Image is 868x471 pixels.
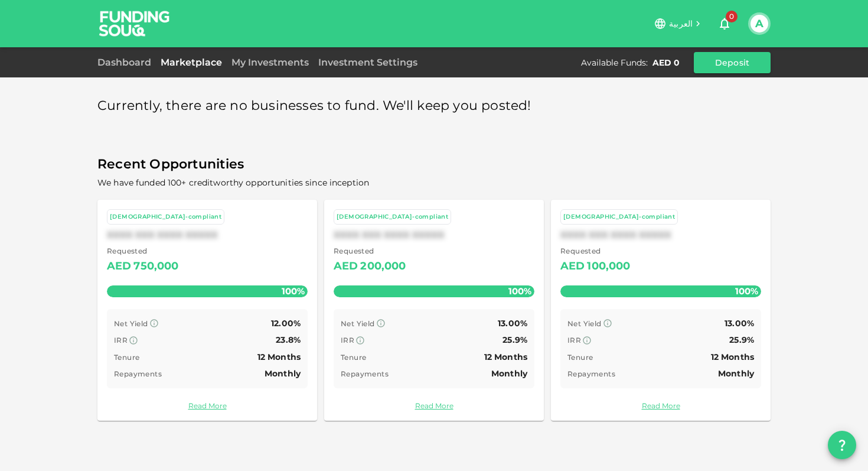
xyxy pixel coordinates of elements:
a: [DEMOGRAPHIC_DATA]-compliantXXXX XXX XXXX XXXXX Requested AED100,000100% Net Yield 13.00% IRR 25.... [551,200,771,421]
span: IRR [341,336,354,345]
button: A [750,15,768,33]
button: 0 [713,12,736,35]
span: Tenure [114,353,139,362]
div: AED [107,257,131,276]
a: Investment Settings [314,57,422,68]
span: Requested [560,245,631,257]
span: 13.00% [725,318,754,329]
span: Requested [334,245,406,257]
span: Monthly [491,368,527,379]
span: 0 [726,11,738,22]
span: 12 Months [257,352,301,362]
span: 100% [732,282,761,300]
div: 200,000 [360,257,406,276]
span: IRR [567,336,581,345]
span: 25.9% [502,334,527,345]
div: [DEMOGRAPHIC_DATA]-compliant [337,212,448,222]
div: 750,000 [133,257,178,276]
span: We have funded 100+ creditworthy opportunities since inception [97,177,369,188]
span: Net Yield [567,319,602,328]
span: Recent Opportunities [97,153,771,176]
div: XXXX XXX XXXX XXXXX [334,229,534,241]
span: Requested [107,245,179,257]
span: Repayments [567,369,615,378]
span: 25.9% [729,334,754,345]
button: question [828,431,856,459]
div: [DEMOGRAPHIC_DATA]-compliant [563,212,675,222]
div: AED [560,257,585,276]
a: My Investments [227,57,314,68]
span: Net Yield [341,319,375,328]
a: Read More [107,400,308,411]
span: 12.00% [271,318,301,329]
span: 13.00% [498,318,527,329]
a: [DEMOGRAPHIC_DATA]-compliantXXXX XXX XXXX XXXXX Requested AED200,000100% Net Yield 13.00% IRR 25.... [324,200,544,421]
span: Tenure [567,353,593,362]
div: 100,000 [587,257,630,276]
span: Monthly [718,368,754,379]
a: [DEMOGRAPHIC_DATA]-compliantXXXX XXX XXXX XXXXX Requested AED750,000100% Net Yield 12.00% IRR 23.... [97,200,317,421]
span: 100% [279,282,308,300]
span: 12 Months [484,352,527,362]
span: العربية [669,18,693,29]
span: 23.8% [276,334,301,345]
div: XXXX XXX XXXX XXXXX [107,229,308,241]
span: IRR [114,336,128,345]
span: Repayments [114,369,162,378]
div: [DEMOGRAPHIC_DATA]-compliant [110,212,221,222]
div: AED 0 [652,57,680,69]
span: Currently, there are no businesses to fund. We'll keep you posted! [97,95,531,118]
div: AED [334,257,358,276]
a: Marketplace [156,57,227,68]
button: Deposit [694,52,771,73]
span: Monthly [265,368,301,379]
span: 12 Months [711,352,754,362]
div: XXXX XXX XXXX XXXXX [560,229,761,241]
div: Available Funds : [581,57,648,69]
span: Repayments [341,369,389,378]
span: 100% [505,282,534,300]
a: Dashboard [97,57,156,68]
a: Read More [334,400,534,411]
a: Read More [560,400,761,411]
span: Net Yield [114,319,148,328]
span: Tenure [341,353,366,362]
